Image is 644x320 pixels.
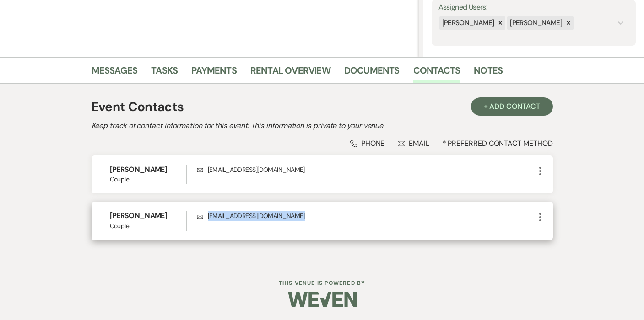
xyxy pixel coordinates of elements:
[350,139,385,148] div: Phone
[110,221,186,231] span: Couple
[439,16,496,30] div: [PERSON_NAME]
[438,1,629,14] label: Assigned Users:
[110,175,186,184] span: Couple
[471,97,553,116] button: + Add Contact
[507,16,563,30] div: [PERSON_NAME]
[191,63,237,83] a: Payments
[197,165,535,175] p: [EMAIL_ADDRESS][DOMAIN_NAME]
[398,139,429,148] div: Email
[288,283,357,315] img: Weven Logo
[92,63,138,83] a: Messages
[92,97,184,117] h1: Event Contacts
[413,63,460,83] a: Contacts
[110,165,186,175] h6: [PERSON_NAME]
[250,63,330,83] a: Rental Overview
[197,211,535,221] p: [EMAIL_ADDRESS][DOMAIN_NAME]
[151,63,178,83] a: Tasks
[474,63,503,83] a: Notes
[110,211,186,221] h6: [PERSON_NAME]
[92,139,553,148] div: * Preferred Contact Method
[344,63,400,83] a: Documents
[92,120,553,131] h2: Keep track of contact information for this event. This information is private to your venue.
